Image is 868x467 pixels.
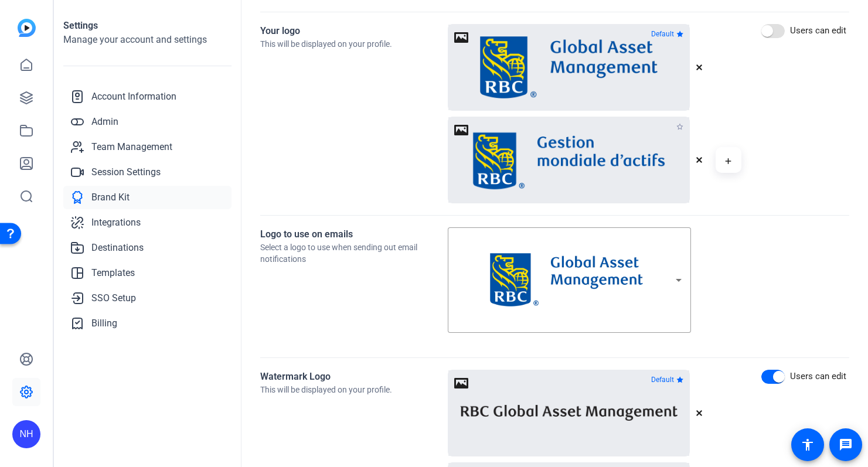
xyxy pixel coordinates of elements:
h2: Manage your account and settings [63,33,232,47]
span: Default [651,376,674,383]
img: Uploaded Image [480,36,657,98]
span: Default [651,30,674,38]
a: Destinations [63,236,232,260]
div: Users can edit [790,24,846,38]
a: Billing [63,312,232,335]
span: Admin [91,115,118,129]
a: SSO Setup [63,287,232,310]
a: Session Settings [63,161,232,184]
a: Integrations [63,211,232,234]
h1: Settings [63,19,232,33]
a: Account Information [63,85,232,108]
span: SSO Setup [91,291,136,305]
span: Session Settings [91,165,161,179]
div: This will be displayed on your profile. [260,384,448,396]
div: Logo to use on emails [260,227,448,241]
span: Brand Kit [91,190,130,204]
mat-icon: accessibility [801,438,815,452]
span: Team Management [91,140,172,154]
img: Uploaded Image [471,129,666,191]
img: blue-gradient.svg [18,19,36,37]
span: Templates [91,266,135,280]
mat-icon: message [839,438,853,452]
div: Watermark Logo [260,370,448,384]
a: Team Management [63,135,232,159]
a: Templates [63,261,232,285]
a: Brand Kit [63,186,232,209]
div: Select a logo to use when sending out email notifications [260,241,448,265]
div: NH [12,420,40,448]
img: Logo [490,253,643,307]
img: Uploaded Image [460,405,678,421]
a: Admin [63,110,232,134]
button: Default [649,373,686,387]
span: Integrations [91,216,141,230]
div: This will be displayed on your profile. [260,38,448,50]
span: Billing [91,316,117,330]
div: Your logo [260,24,448,38]
span: Destinations [91,241,144,255]
div: Users can edit [790,370,846,383]
button: Default [649,27,686,41]
span: Account Information [91,90,176,104]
